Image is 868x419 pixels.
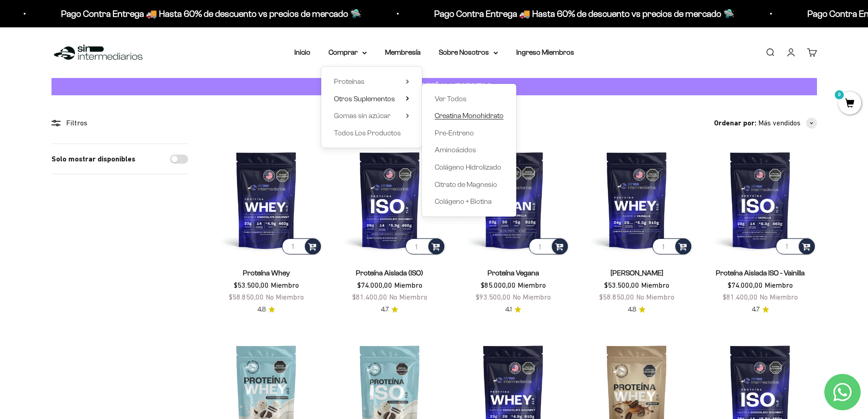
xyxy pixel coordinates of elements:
span: No Miembro [389,293,427,301]
span: No Miembro [636,293,674,301]
a: 4.84.8 de 5.0 estrellas [257,305,275,315]
a: Proteína Aislada (ISO) [356,269,423,277]
span: $53.500,00 [234,281,269,289]
p: Pago Contra Entrega 🚚 Hasta 60% de descuento vs precios de mercado 🛸 [431,6,731,21]
a: 4.14.1 de 5.0 estrellas [505,305,521,315]
span: Proteínas [334,78,365,85]
a: 4.74.7 de 5.0 estrellas [381,305,398,315]
summary: Comprar [329,47,367,58]
summary: Otros Suplementos [334,93,409,105]
a: Aminoácidos [435,144,503,156]
span: $85.000,00 [481,281,516,289]
span: Ver Todos [435,95,467,103]
span: Miembro [271,281,299,289]
span: $74.000,00 [728,281,763,289]
span: $81.400,00 [352,293,387,301]
label: Solo mostrar disponibles [51,153,135,165]
a: Inicio [294,48,310,56]
summary: Proteínas [334,76,409,88]
span: No Miembro [266,293,304,301]
a: Membresía [385,48,421,56]
a: 4.84.8 de 5.0 estrellas [628,305,646,315]
span: Colágeno + Biotina [435,197,492,205]
span: 4.7 [752,305,760,315]
span: Miembro [641,281,669,289]
a: Proteína Whey [243,269,290,277]
a: Colágeno + Biotina [435,196,503,207]
a: Creatina Monohidrato [435,110,503,122]
summary: Gomas sin azúcar [334,110,409,122]
span: 4.8 [628,305,636,315]
a: Todos Los Productos [334,127,409,139]
a: Pre-Entreno [435,127,503,139]
summary: Sobre Nosotros [439,47,498,58]
a: Proteína Vegana [488,269,539,277]
span: Aminoácidos [435,146,476,154]
span: $58.850,00 [229,293,264,301]
span: 4.8 [257,305,266,315]
a: Ver Todos [435,93,503,105]
span: Ordenar por: [714,117,756,129]
span: No Miembro [513,293,551,301]
a: [PERSON_NAME] [611,269,663,277]
span: No Miembro [760,293,798,301]
a: Ingreso Miembros [516,48,574,56]
span: Pre-Entreno [435,129,474,137]
span: Gomas sin azúcar [334,112,390,119]
span: 4.7 [381,305,389,315]
span: Más vendidos [758,117,801,129]
a: 4.74.7 de 5.0 estrellas [752,305,769,315]
span: $93.500,00 [476,293,511,301]
a: 0 [838,99,861,109]
span: Otros Suplementos [334,95,395,103]
span: $74.000,00 [357,281,392,289]
span: $81.400,00 [723,293,758,301]
span: $58.850,00 [599,293,634,301]
span: 4.1 [505,305,512,315]
mark: 0 [834,89,845,100]
button: Más vendidos [758,117,817,129]
span: Miembro [394,281,422,289]
p: Pago Contra Entrega 🚚 Hasta 60% de descuento vs precios de mercado 🛸 [57,6,358,21]
span: Miembro [765,281,793,289]
div: Filtros [51,117,188,129]
span: Creatina Monohidrato [435,112,503,119]
span: Miembro [518,281,546,289]
a: Colágeno Hidrolizado [435,161,503,173]
a: Citrato de Magnesio [435,179,503,191]
span: Colágeno Hidrolizado [435,163,501,171]
span: $53.500,00 [604,281,639,289]
span: Todos Los Productos [334,129,401,137]
span: Citrato de Magnesio [435,181,497,188]
a: Proteína Aislada ISO - Vainilla [716,269,805,277]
